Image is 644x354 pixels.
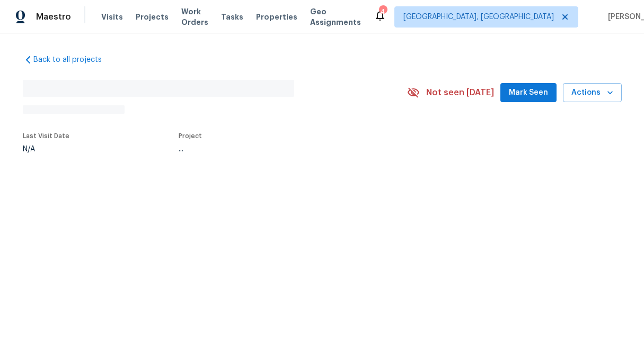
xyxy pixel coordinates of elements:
span: Not seen [DATE] [426,87,494,98]
button: Mark Seen [500,83,557,103]
span: Tasks [221,13,243,21]
span: Projects [136,12,169,22]
span: Project [179,133,202,139]
span: Actions [571,86,613,99]
span: Work Orders [181,6,208,28]
span: Visits [101,12,123,22]
a: Back to all projects [23,55,125,65]
span: Properties [256,12,297,22]
span: Maestro [36,12,71,22]
button: Actions [563,83,622,103]
span: Geo Assignments [310,6,361,28]
div: N/A [23,146,69,153]
span: Mark Seen [509,86,548,99]
div: ... [179,146,382,153]
div: 4 [379,6,386,17]
span: Last Visit Date [23,133,69,139]
span: [GEOGRAPHIC_DATA], [GEOGRAPHIC_DATA] [403,12,554,22]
